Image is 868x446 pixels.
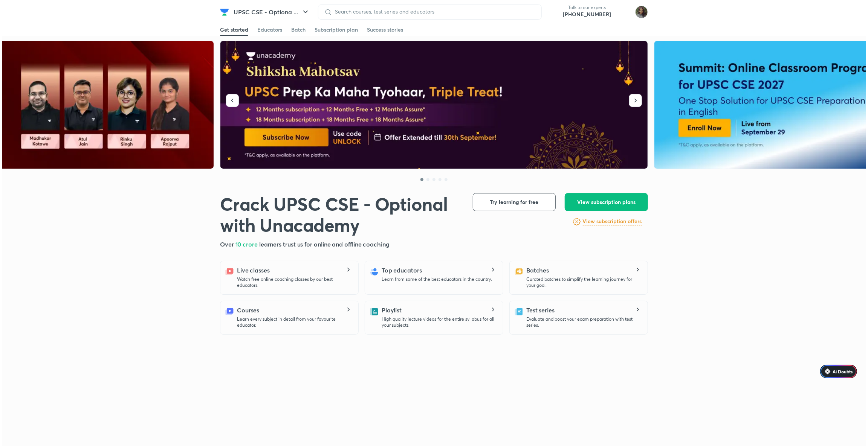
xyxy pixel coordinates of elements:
[235,266,268,275] h5: Live classes
[380,276,490,282] p: Learn from some of the best educators in the country.
[488,198,537,206] span: Try learning for free
[823,368,829,374] img: Icon
[546,5,561,20] img: call-us
[289,24,304,36] a: Batch
[633,6,646,18] img: priyal Jain
[380,316,495,328] p: High quality lecture videos for the entire syllabus for all your subjects.
[313,24,356,36] a: Subscription plan
[524,316,640,328] p: Evaluate and boost your exam preparation with test series.
[289,26,304,33] div: Batch
[561,5,609,11] p: Talk to our experts
[581,217,640,226] a: View subscription offers
[218,24,246,36] a: Get started
[218,240,234,248] span: Over
[581,218,640,225] h6: View subscription offers
[330,9,533,15] input: Search courses, test series and educators
[575,198,634,206] span: View subscription plans
[561,11,609,18] a: [PHONE_NUMBER]
[524,306,553,315] h5: Test series
[524,276,640,288] p: Curated batches to simplify the learning journey for your goal.
[235,276,350,288] p: Watch free online coaching classes by our best educators.
[563,193,646,211] button: View subscription plans
[818,365,855,378] a: Ai Doubts
[365,26,401,33] div: Success stories
[365,24,401,36] a: Success stories
[831,368,851,374] span: Ai Doubts
[615,6,627,18] img: avatar
[255,24,280,36] a: Educators
[380,266,420,275] h5: Top educators
[227,5,313,20] button: UPSC CSE - Optiona ...
[257,240,388,248] span: learners trust us for online and offline coaching
[235,306,257,315] h5: Courses
[218,8,227,17] img: Company Logo
[235,316,350,328] p: Learn every subject in detail from your favourite educator.
[380,306,400,315] h5: Playlist
[218,193,459,235] h1: Crack UPSC CSE - Optional with Unacademy
[255,26,280,33] div: Educators
[218,26,246,33] div: Get started
[234,240,257,248] span: 10 crore
[313,26,356,33] div: Subscription plan
[524,266,547,275] h5: Batches
[471,193,554,211] button: Try learning for free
